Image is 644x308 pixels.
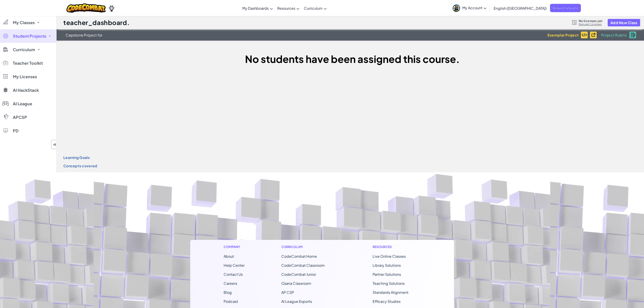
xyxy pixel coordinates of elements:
[277,6,295,11] span: Resources
[373,272,401,277] a: Partner Solutions
[373,299,401,304] a: Efficacy Studies
[13,88,39,92] span: AI HackStack
[53,141,56,148] span: ◀
[224,272,243,277] span: Contact Us
[631,33,635,37] img: IconRubric.svg
[373,281,405,286] a: Teaching Solutions
[66,33,102,37] span: Capstone Project for
[108,5,115,11] img: Ozaria
[13,48,35,52] span: Curriculum
[591,32,598,37] img: IconViewProject_Black.svg
[579,23,603,26] a: Request Licenses
[224,299,238,304] a: Podcast
[13,61,43,65] span: Teacher Toolkit
[13,75,37,79] span: My Licenses
[224,281,237,286] a: Careers
[281,254,317,259] span: CodeCombat Home
[373,290,408,295] a: Standards Alignment
[13,21,35,25] span: My Classes
[491,2,549,14] a: English ([GEOGRAPHIC_DATA])
[601,33,627,37] span: Project Rubric
[240,2,275,14] a: My Dashboards
[66,3,106,13] img: CodeCombat logo
[281,290,294,295] a: AP CSP
[373,244,421,249] h1: Resources
[281,263,325,268] a: CodeCombat Classroom
[281,299,312,304] a: AI League Esports
[582,33,587,37] img: IconExemplarCode.svg
[63,164,231,168] div: Concepts covered
[281,244,336,249] h1: Curriculum
[13,34,46,38] span: Student Projects
[579,19,603,23] span: No licenses yet
[224,290,232,295] a: Blog
[63,18,130,27] h1: teacher_dashboard.
[63,156,231,159] div: Learning Goals
[494,6,547,11] span: English ([GEOGRAPHIC_DATA])
[245,52,637,66] h1: No students have been assigned this course.
[462,5,486,10] span: My Account
[304,6,323,11] span: Curriculum
[275,2,302,14] a: Resources
[548,33,579,37] span: Exemplar Project
[373,263,401,268] a: Library Solutions
[373,254,406,259] a: Live Online Classes
[13,102,32,106] span: AI League
[224,254,234,259] a: About
[550,4,581,12] a: Request a Quote
[302,2,329,14] a: Curriculum
[281,281,311,286] a: Ozaria Classroom
[224,263,245,268] a: Help Center
[281,272,316,277] a: CodeCombat Junior
[450,1,489,15] a: My Account
[242,6,269,11] span: My Dashboards
[224,244,245,249] h1: Company
[453,5,460,12] img: avatar
[608,19,640,26] button: Add New Class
